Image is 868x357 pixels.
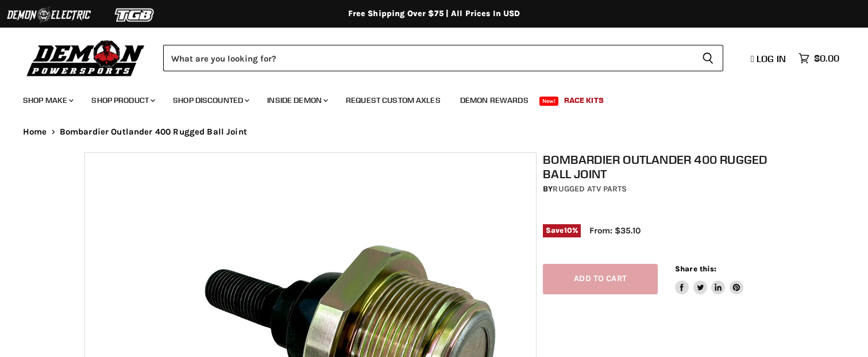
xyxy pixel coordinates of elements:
span: New! [539,97,559,106]
a: Race Kits [555,89,612,112]
a: Log in [746,53,793,64]
img: Demon Electric Logo 2 [6,4,92,26]
input: Search [163,45,693,71]
span: 10 [564,226,572,235]
a: Inside Demon [259,89,335,112]
form: Product [163,45,723,71]
span: Share this: [675,264,716,273]
img: Demon Powersports [23,37,149,78]
span: Save % [543,224,581,237]
aside: Share this: [675,264,743,294]
a: Demon Rewards [452,89,537,112]
span: Log in [757,53,786,64]
span: Bombardier Outlander 400 Rugged Ball Joint [60,127,247,137]
h1: Bombardier Outlander 400 Rugged Ball Joint [543,152,789,181]
a: Request Custom Axles [337,89,449,112]
a: Shop Product [83,89,162,112]
button: Search [693,45,723,71]
span: $0.00 [814,53,839,64]
div: by [543,183,789,195]
ul: Main menu [14,84,836,112]
img: TGB Logo 2 [92,4,178,26]
a: Shop Make [14,89,80,112]
a: $0.00 [793,50,845,67]
a: Home [23,127,47,137]
a: Rugged ATV Parts [553,184,627,194]
span: From: $35.10 [589,225,641,236]
a: Shop Discounted [164,89,256,112]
